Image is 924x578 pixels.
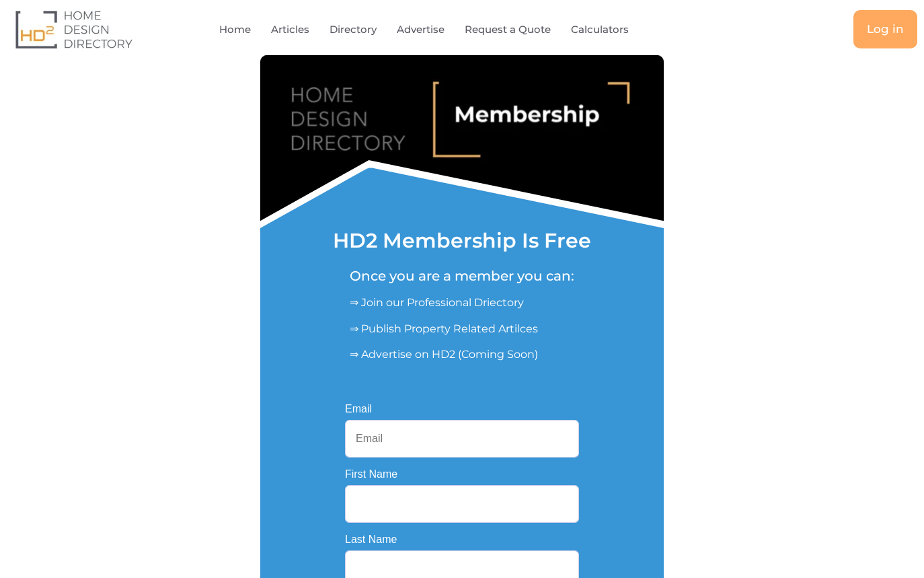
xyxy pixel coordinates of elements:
[345,420,579,458] input: Email
[350,268,574,284] h5: Once you are a member you can:
[571,14,629,45] a: Calculators
[397,14,445,45] a: Advertise
[853,10,917,48] a: Log in
[189,14,690,45] nav: Menu
[219,14,251,45] a: Home
[350,347,574,363] p: ⇒ Advertise on HD2 (Coming Soon)
[350,321,574,337] p: ⇒ Publish Property Related Artilces
[333,231,591,251] h1: HD2 Membership Is Free
[350,295,574,311] p: ⇒ Join our Professional Driectory
[345,469,397,480] label: First Name
[345,404,372,414] label: Email
[867,24,904,35] span: Log in
[465,14,551,45] a: Request a Quote
[271,14,309,45] a: Articles
[330,14,377,45] a: Directory
[345,534,397,545] label: Last Name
